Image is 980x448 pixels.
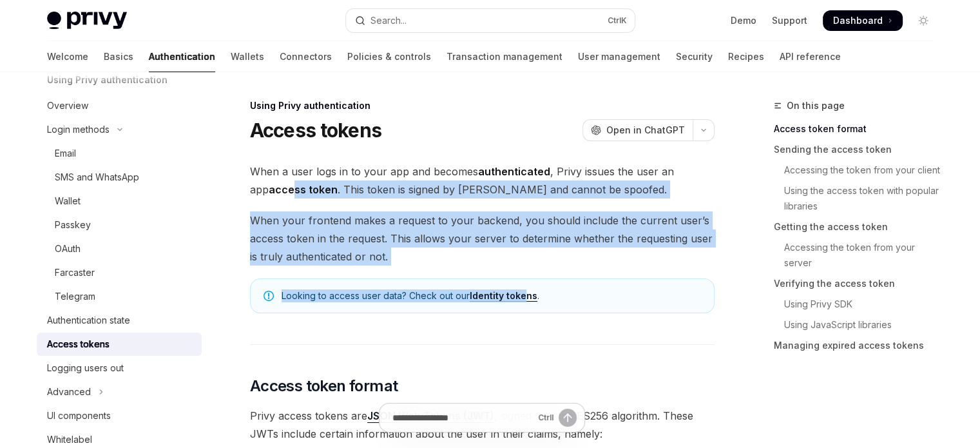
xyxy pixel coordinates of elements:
span: Open in ChatGPT [606,124,685,137]
div: Logging users out [47,360,124,376]
a: Wallets [231,41,264,72]
span: Looking to access user data? Check out our . [282,289,701,302]
span: Access token format [250,376,398,396]
a: Basics [104,41,133,72]
a: Passkey [37,213,202,237]
button: Send message [559,409,577,427]
a: Welcome [47,41,88,72]
span: Dashboard [833,14,883,27]
input: Ask a question... [392,404,533,432]
div: Telegram [55,289,95,304]
a: User management [578,41,660,72]
div: Access tokens [47,336,110,352]
span: When your frontend makes a request to your backend, you should include the current user’s access ... [250,211,715,266]
div: Search... [370,13,407,28]
div: Whitelabel [47,432,92,447]
div: Using Privy authentication [250,99,715,112]
a: Sending the access token [774,139,944,160]
a: Policies & controls [347,41,431,72]
a: Telegram [37,285,202,308]
span: When a user logs in to your app and becomes , Privy issues the user an app . This token is signed... [250,162,715,199]
div: Email [55,146,76,161]
div: UI components [47,408,111,424]
a: Security [676,41,713,72]
span: Ctrl K [608,15,627,26]
a: Using JavaScript libraries [774,315,944,335]
a: Recipes [728,41,764,72]
div: Passkey [55,217,91,233]
button: Toggle Login methods section [37,118,202,141]
a: Accessing the token from your server [774,237,944,273]
a: SMS and WhatsApp [37,166,202,189]
a: Transaction management [447,41,562,72]
h1: Access tokens [250,119,381,142]
a: Email [37,142,202,165]
a: Logging users out [37,356,202,380]
div: Overview [47,98,88,113]
a: Dashboard [823,10,903,31]
button: Toggle dark mode [913,10,934,31]
strong: authenticated [478,165,550,178]
a: API reference [780,41,841,72]
a: Accessing the token from your client [774,160,944,180]
svg: Note [264,291,274,301]
a: Access tokens [37,333,202,356]
a: Access token format [774,119,944,139]
a: Wallet [37,190,202,213]
strong: access token [269,183,338,196]
div: SMS and WhatsApp [55,170,139,185]
a: Support [772,14,807,27]
a: Using the access token with popular libraries [774,180,944,217]
a: Getting the access token [774,217,944,237]
button: Toggle Advanced section [37,380,202,404]
a: Demo [731,14,756,27]
a: UI components [37,404,202,427]
div: Wallet [55,193,81,209]
a: Managing expired access tokens [774,335,944,356]
a: Verifying the access token [774,273,944,294]
button: Open search [346,9,635,32]
a: Authentication state [37,309,202,332]
div: Farcaster [55,265,95,280]
a: Farcaster [37,261,202,284]
div: Login methods [47,122,110,137]
div: Authentication state [47,313,130,328]
a: Authentication [149,41,215,72]
a: OAuth [37,237,202,260]
button: Open in ChatGPT [582,119,693,141]
a: Using Privy SDK [774,294,944,315]
div: OAuth [55,241,81,257]
a: Overview [37,94,202,117]
a: Connectors [280,41,332,72]
span: On this page [787,98,845,113]
div: Advanced [47,384,91,400]
img: light logo [47,12,127,30]
a: Identity tokens [470,290,537,302]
